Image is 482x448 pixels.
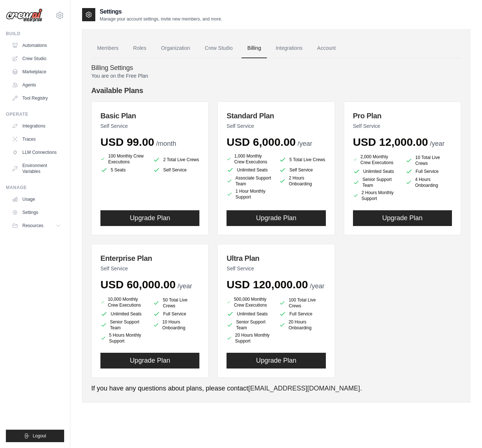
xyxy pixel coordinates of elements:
[153,166,199,174] li: Self Service
[279,319,325,331] li: 20 Hours Onboarding
[227,188,273,200] li: 1 Hour Monthly Support
[156,140,176,147] span: /month
[227,278,308,290] span: USD 120,000.00
[9,120,64,132] a: Integrations
[405,168,452,175] li: Full Service
[9,53,64,64] a: Crew Studio
[100,122,199,130] p: Self Service
[353,190,400,201] li: 2 Hours Monthly Support
[227,265,325,272] p: Self Service
[91,64,461,72] h4: Billing Settings
[405,177,452,188] li: 4 Hours Onboarding
[430,140,445,147] span: /year
[227,353,325,369] button: Upgrade Plan
[310,282,324,290] span: /year
[9,79,64,91] a: Agents
[91,72,461,79] p: You are on the Free Plan
[9,160,64,177] a: Environment Variables
[298,140,312,147] span: /year
[227,153,273,165] li: 1,000 Monthly Crew Executions
[6,111,64,117] div: Operate
[9,66,64,78] a: Marketplace
[9,193,64,205] a: Usage
[6,185,64,190] div: Manage
[227,332,273,344] li: 20 Hours Monthly Support
[353,177,400,188] li: Senior Support Team
[100,353,199,369] button: Upgrade Plan
[100,310,147,318] li: Unlimited Seats
[153,310,199,318] li: Full Service
[91,384,461,393] p: If you have any questions about plans, please contact .
[279,310,325,318] li: Full Service
[6,8,43,22] img: Logo
[9,220,64,232] button: Resources
[100,253,199,263] h3: Enterprise Plan
[155,38,196,58] a: Organization
[100,7,222,16] h2: Settings
[100,332,147,344] li: 5 Hours Monthly Support
[199,38,239,58] a: Crew Studio
[100,265,199,272] p: Self Service
[227,136,295,148] span: USD 6,000.00
[100,166,147,174] li: 5 Seats
[227,175,273,187] li: Associate Support Team
[91,38,124,58] a: Members
[353,168,400,175] li: Unlimited Seats
[100,210,199,226] button: Upgrade Plan
[248,385,360,392] a: [EMAIL_ADDRESS][DOMAIN_NAME]
[9,207,64,218] a: Settings
[353,210,452,226] button: Upgrade Plan
[227,111,325,121] h3: Standard Plan
[100,153,147,165] li: 100 Monthly Crew Executions
[127,38,152,58] a: Roles
[279,155,325,165] li: 5 Total Live Crews
[279,166,325,174] li: Self Service
[227,122,325,130] p: Self Service
[100,319,147,331] li: Senior Support Team
[153,319,199,331] li: 10 Hours Onboarding
[227,310,273,318] li: Unlimited Seats
[270,38,308,58] a: Integrations
[100,278,176,290] span: USD 60,000.00
[353,136,428,148] span: USD 12,000.00
[353,122,452,130] p: Self Service
[227,166,273,174] li: Unlimited Seats
[9,92,64,104] a: Tool Registry
[153,155,199,165] li: 2 Total Live Crews
[100,111,199,121] h3: Basic Plan
[6,430,64,442] button: Logout
[227,319,273,331] li: Senior Support Team
[9,40,64,51] a: Automations
[279,175,325,187] li: 2 Hours Onboarding
[227,210,325,226] button: Upgrade Plan
[6,31,64,37] div: Build
[22,223,43,229] span: Resources
[227,296,273,309] li: 500,000 Monthly Crew Executions
[311,38,342,58] a: Account
[153,297,199,309] li: 50 Total Live Crews
[242,38,267,58] a: Billing
[33,433,46,439] span: Logout
[177,282,192,290] span: /year
[405,155,452,166] li: 10 Total Live Crews
[100,16,222,22] p: Manage your account settings, invite new members, and more.
[353,111,452,121] h3: Pro Plan
[9,133,64,145] a: Traces
[353,153,400,166] li: 2,000 Monthly Crew Executions
[100,136,154,148] span: USD 99.00
[9,147,64,158] a: LLM Connections
[227,253,325,263] h3: Ultra Plan
[279,297,325,309] li: 100 Total Live Crews
[100,296,147,309] li: 10,000 Monthly Crew Executions
[91,85,461,96] h4: Available Plans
